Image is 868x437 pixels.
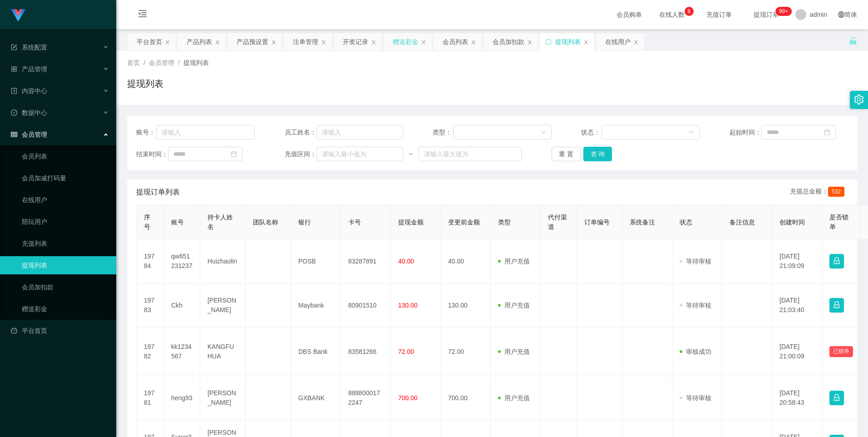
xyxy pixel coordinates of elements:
[231,151,237,157] i: 图标: calendar
[183,59,209,66] span: 提现列表
[393,33,418,50] div: 赠送彩金
[215,40,220,45] i: 图标: close
[22,191,109,209] a: 在线用户
[471,40,476,45] i: 图标: close
[291,239,341,283] td: POSB
[398,302,418,309] span: 130.00
[775,7,792,16] sup: 1049
[498,258,530,265] span: 用户充值
[772,376,822,420] td: [DATE] 20:58:43
[11,131,47,138] span: 会员管理
[11,322,109,340] a: 图标: dashboard平台首页
[136,187,180,198] span: 提现订单列表
[298,218,311,226] span: 银行
[285,128,316,137] span: 员工姓名：
[548,214,567,230] span: 代付渠道
[790,187,848,198] div: 充值总金额：
[680,302,711,309] span: 等待审核
[829,298,844,313] button: 图标: lock
[11,88,17,94] i: 图标: profile
[398,348,414,355] span: 72.00
[730,218,755,226] span: 备注信息
[498,348,530,355] span: 用户充值
[11,66,17,72] i: 图标: appstore-o
[11,109,47,116] span: 数据中心
[555,33,581,50] div: 提现列表
[291,283,341,328] td: Maybank
[448,218,480,226] span: 变更前金额
[22,169,109,187] a: 会员加减打码量
[498,394,530,402] span: 用户充值
[685,7,694,16] sup: 8
[22,278,109,296] a: 会员加扣款
[200,328,246,376] td: KANGFUHUA
[321,40,326,45] i: 图标: close
[403,149,419,159] span: ~
[421,40,426,45] i: 图标: close
[633,40,639,45] i: 图标: close
[207,214,233,230] span: 持卡人姓名
[341,239,391,283] td: 83287891
[11,44,47,51] span: 系统配置
[680,348,711,355] span: 审核成功
[291,328,341,376] td: DBS Bank
[291,376,341,420] td: GXBANK
[493,33,524,50] div: 会员加扣款
[11,9,25,22] img: logo.9652507e.png
[137,376,164,420] td: 19781
[137,328,164,376] td: 19782
[149,59,174,66] span: 会员管理
[144,214,150,230] span: 序号
[398,258,414,265] span: 40.00
[689,129,694,136] i: 图标: down
[772,239,822,283] td: [DATE] 21:09:09
[22,213,109,231] a: 陪玩用户
[371,40,376,45] i: 图标: close
[136,149,168,159] span: 结束时间：
[237,33,268,50] div: 产品预设置
[164,283,200,328] td: Ckh
[164,376,200,420] td: heng93
[680,258,711,265] span: 等待审核
[824,129,830,135] i: 图标: calendar
[702,11,736,18] span: 充值订单
[11,131,17,138] i: 图标: table
[316,147,403,161] input: 请输入最小值为
[253,218,278,226] span: 团队名称
[343,33,368,50] div: 开奖记录
[779,218,805,226] span: 创建时间
[581,128,602,137] span: 状态：
[22,300,109,318] a: 赠送彩金
[22,147,109,165] a: 会员列表
[441,283,491,328] td: 130.00
[178,59,180,66] span: /
[137,33,162,50] div: 平台首页
[680,394,711,402] span: 等待审核
[849,37,857,45] i: 图标: unlock
[441,239,491,283] td: 40.00
[498,218,511,226] span: 类型
[143,59,145,66] span: /
[316,125,403,139] input: 请输入
[583,40,589,45] i: 图标: close
[348,218,361,226] span: 卡号
[630,218,655,226] span: 系统备注
[11,87,47,94] span: 内容中心
[127,0,158,30] i: 图标: menu-fold
[584,218,610,226] span: 订单编号
[156,125,255,139] input: 请输入
[11,65,47,73] span: 产品管理
[200,376,246,420] td: [PERSON_NAME]
[398,218,424,226] span: 提现金额
[829,214,848,230] span: 是否锁单
[164,239,200,283] td: qw651231237
[341,376,391,420] td: 8888000172247
[11,109,17,116] i: 图标: check-circle-o
[730,128,761,137] span: 起始时间：
[341,328,391,376] td: 83581266
[200,283,246,328] td: [PERSON_NAME]
[498,302,530,309] span: 用户充值
[22,234,109,253] a: 充值列表
[688,7,691,16] p: 8
[127,59,140,66] span: 首页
